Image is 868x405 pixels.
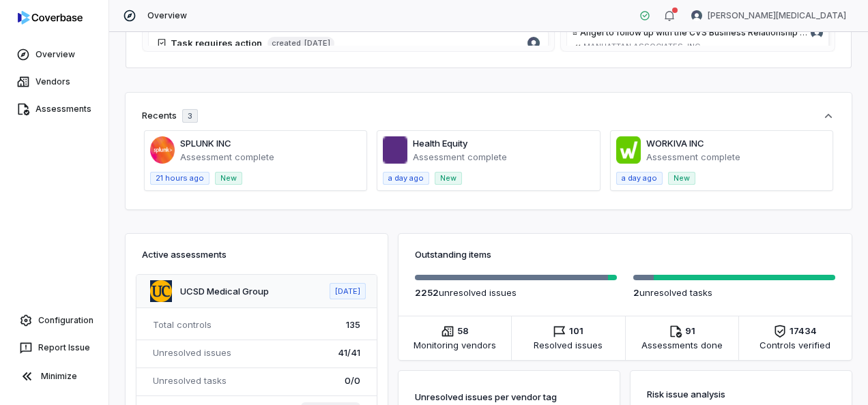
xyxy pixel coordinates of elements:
[414,338,496,352] span: Monitoring vendors
[5,308,103,333] a: Configuration
[583,42,700,52] span: MANHATTAN ASSOCIATES, INC
[272,38,301,48] span: created
[527,37,540,49] img: Angelique Nix avatar
[811,27,823,39] img: Angelique Nix avatar
[569,325,583,338] span: 101
[18,11,83,25] img: logo-D7KZi-bG.svg
[142,109,835,123] button: Recents3
[646,138,704,149] a: WORKIVA INC
[566,20,829,58] a: Angel to follow up with the CVS Business Relationship Owner to confirm if CVS MFA or SSO has been...
[708,10,846,21] span: [PERSON_NAME][MEDICAL_DATA]
[647,387,835,401] h3: Risk issue analysis
[413,138,467,149] a: Health Equity
[171,37,262,50] h4: Task requires action
[759,338,830,352] span: Controls verified
[3,42,106,67] a: Overview
[633,286,835,299] p: unresolved task s
[180,286,269,297] a: UCSD Medical Group
[304,38,330,48] span: [DATE]
[180,138,231,149] a: SPLUNK INC
[142,109,198,123] div: Recents
[415,247,835,261] h3: Outstanding items
[415,286,617,299] p: unresolved issue s
[5,335,103,360] button: Report Issue
[641,338,723,352] span: Assessments done
[683,5,854,26] button: Angelique Nix avatar[PERSON_NAME][MEDICAL_DATA]
[3,70,106,94] a: Vendors
[5,363,103,390] button: Minimize
[3,97,106,121] a: Assessments
[691,10,702,21] img: Angelique Nix avatar
[147,10,187,21] span: Overview
[188,111,192,121] span: 3
[415,287,439,298] span: 2252
[142,247,371,261] h3: Active assessments
[534,338,603,352] span: Resolved issues
[633,287,639,298] span: 2
[457,325,469,338] span: 58
[790,325,817,338] span: 17434
[685,325,695,338] span: 91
